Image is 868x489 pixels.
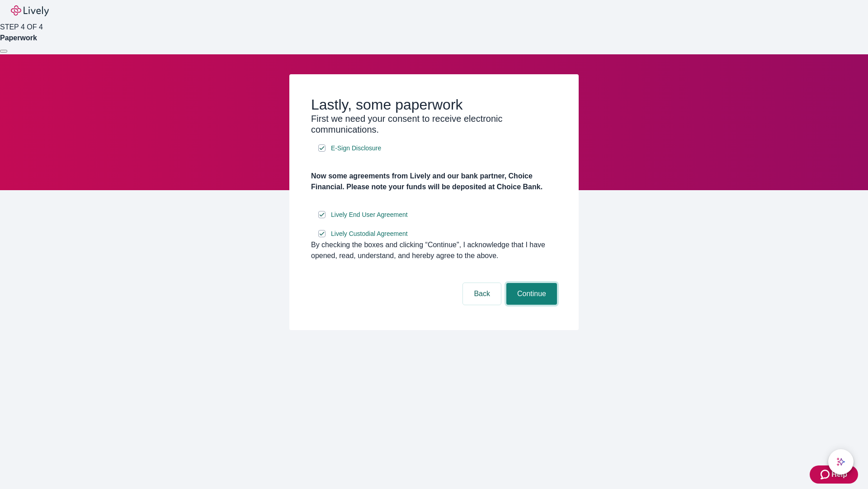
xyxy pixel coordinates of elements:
[506,283,557,305] button: Continue
[329,209,410,221] a: e-sign disclosure document
[836,457,845,466] svg: Lively AI Assistant
[828,449,854,475] button: chat
[311,171,557,192] h4: Now some agreements from Lively and our bank partner, Choice Financial. Please note your funds wi...
[311,113,557,135] h3: First we need your consent to receive electronic communications.
[331,144,381,153] span: E-Sign Disclosure
[311,96,557,113] h2: Lastly, some paperwork
[329,143,383,154] a: e-sign disclosure document
[331,210,408,220] span: Lively End User Agreement
[329,228,410,240] a: e-sign disclosure document
[11,5,49,16] img: Lively
[831,469,847,480] span: Help
[821,469,831,480] svg: Zendesk support icon
[463,283,501,305] button: Back
[331,229,408,239] span: Lively Custodial Agreement
[311,240,557,261] div: By checking the boxes and clicking “Continue", I acknowledge that I have opened, read, understand...
[810,465,858,484] button: Zendesk support iconHelp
